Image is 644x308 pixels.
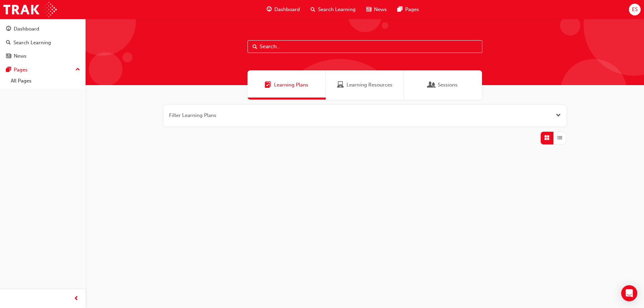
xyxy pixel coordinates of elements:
span: Search Learning [318,6,356,13]
a: News [3,50,83,62]
span: Learning Plans [274,81,308,89]
a: guage-iconDashboard [261,3,305,16]
span: Learning Plans [265,81,271,89]
span: Dashboard [274,6,300,13]
a: All Pages [8,76,83,86]
a: Learning PlansLearning Plans [248,70,326,100]
input: Search... [248,40,482,53]
span: guage-icon [6,26,11,32]
button: DashboardSearch LearningNews [3,21,83,64]
a: Search Learning [3,37,83,49]
span: ES [632,6,638,13]
span: news-icon [6,53,11,59]
span: search-icon [6,40,11,46]
span: Sessions [438,81,458,89]
div: Open Intercom Messenger [621,285,637,301]
span: up-icon [75,65,80,74]
span: pages-icon [6,67,11,73]
div: Pages [14,66,28,74]
span: news-icon [366,5,371,14]
span: Learning Resources [337,81,344,89]
div: Dashboard [14,25,39,33]
span: Sessions [428,81,435,89]
div: Search Learning [13,39,51,47]
div: News [14,52,26,60]
span: News [374,6,387,13]
a: Dashboard [3,23,83,35]
a: search-iconSearch Learning [305,3,361,16]
a: Learning ResourcesLearning Resources [326,70,404,100]
span: Grid [544,134,549,142]
button: ES [629,4,641,15]
a: pages-iconPages [392,3,424,16]
span: List [557,134,562,142]
span: search-icon [311,5,315,14]
span: prev-icon [74,295,79,303]
img: Trak [3,2,57,17]
button: Pages [3,64,83,76]
span: Learning Resources [346,81,392,89]
a: SessionsSessions [404,70,482,100]
span: guage-icon [267,5,272,14]
a: news-iconNews [361,3,392,16]
span: pages-icon [397,5,402,14]
span: Search [253,43,257,51]
span: Pages [405,6,419,13]
button: Open the filter [556,112,561,119]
